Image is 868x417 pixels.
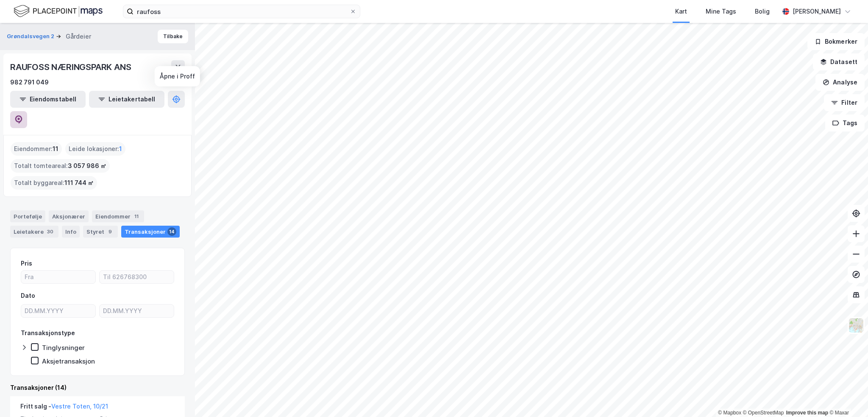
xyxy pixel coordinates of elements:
div: [PERSON_NAME] [793,6,841,17]
a: Improve this map [786,410,828,416]
div: Transaksjonstype [21,328,75,338]
a: Mapbox [718,410,741,416]
button: Leietakertabell [89,91,164,108]
input: Fra [21,271,95,283]
input: DD.MM.YYYY [100,305,174,317]
img: logo.f888ab2527a4732fd821a326f86c7f29.svg [14,4,103,19]
input: Søk på adresse, matrikkel, gårdeiere, leietakere eller personer [134,5,350,18]
div: 14 [167,227,176,236]
div: Totalt byggareal : [11,176,97,190]
div: Info [62,226,80,238]
div: Leietakere [10,226,58,238]
button: Tilbake [158,30,188,43]
input: DD.MM.YYYY [21,305,95,317]
div: Eiendommer [92,210,144,222]
div: Transaksjoner [121,226,180,238]
div: Tinglysninger [42,344,85,352]
button: Grøndalsvegen 2 [7,32,56,41]
span: 11 [53,144,58,154]
div: Mine Tags [706,6,736,17]
input: Til 626768300 [100,271,174,283]
div: Dato [21,291,35,301]
button: Bokmerker [807,33,865,50]
div: Bolig [755,6,770,17]
div: 9 [106,227,114,236]
div: Transaksjoner (14) [10,383,185,393]
button: Eiendomstabell [10,91,86,108]
span: 3 057 986 ㎡ [68,161,106,171]
a: OpenStreetMap [743,410,784,416]
div: Styret [83,226,118,238]
span: 111 744 ㎡ [64,178,94,188]
span: 1 [119,144,122,154]
img: Z [848,317,864,333]
button: Tags [825,115,865,132]
div: 30 [45,227,55,236]
iframe: Chat Widget [826,376,868,417]
div: Leide lokasjoner : [65,142,125,156]
div: Kontrollprogram for chat [826,376,868,417]
div: Fritt salg - [20,401,108,415]
div: 982 791 049 [10,77,49,87]
button: Analyse [815,74,865,91]
div: 11 [132,212,141,221]
div: Gårdeier [66,31,91,42]
div: Aksjonærer [49,210,89,222]
button: Filter [824,94,865,111]
a: Vestre Toten, 10/21 [51,403,108,410]
div: Kart [675,6,687,17]
div: Pris [21,258,32,269]
button: Datasett [813,53,865,70]
div: Totalt tomteareal : [11,159,110,173]
div: Eiendommer : [11,142,62,156]
div: Portefølje [10,210,45,222]
div: Aksjetransaksjon [42,357,95,365]
div: RAUFOSS NÆRINGSPARK ANS [10,60,133,74]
